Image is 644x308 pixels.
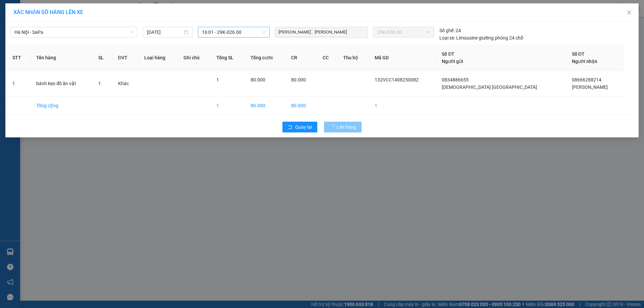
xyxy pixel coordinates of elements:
span: [PERSON_NAME] [276,28,312,36]
td: Tổng cộng [31,97,93,115]
span: 08666288214 [572,77,601,82]
button: Lên hàng [324,122,362,132]
span: Lên hàng [337,123,356,131]
th: CR [286,45,317,71]
th: Tổng SL [211,45,245,71]
th: Loại hàng [139,45,178,71]
th: Tên hàng [31,45,93,71]
div: 24 [439,27,461,34]
td: 1 [369,97,436,115]
span: 80.000 [291,77,306,82]
input: 14/08/2025 [147,28,182,36]
span: Số ĐT [442,51,454,57]
span: 16:01 - 29K-026.00 [202,27,266,37]
td: 1 [7,71,31,97]
span: rollback [288,125,292,130]
span: 29K-026.00 [377,27,430,37]
span: [PERSON_NAME] [572,84,608,90]
th: Tổng cước [245,45,286,71]
span: [DEMOGRAPHIC_DATA] [GEOGRAPHIC_DATA] [442,84,537,90]
td: 80.000 [286,97,317,115]
th: STT [7,45,31,71]
td: Khác [113,71,139,97]
span: Số ĐT [572,51,585,57]
button: Close [620,3,639,22]
td: 1 [211,97,245,115]
th: Ghi chú [178,45,211,71]
th: CC [317,45,338,71]
th: SL [93,45,113,71]
span: loading [329,125,337,129]
th: Thu hộ [338,45,369,71]
span: 1 [216,77,219,82]
span: Người nhận [572,59,597,64]
div: Limousine giường phòng 24 chỗ [439,34,523,42]
th: ĐVT [113,45,139,71]
span: Loại xe: [439,34,455,42]
td: 80.000 [245,97,286,115]
span: 0834886655 [442,77,469,82]
button: rollbackQuay lại [282,122,317,132]
th: Mã GD [369,45,436,71]
span: 1 [98,81,101,86]
span: Quay lại [295,123,312,131]
span: Người gửi [442,59,463,64]
span: 132VCC1408250082 [375,77,419,82]
span: 80.000 [251,77,265,82]
span: [PERSON_NAME] [313,28,348,36]
span: Hà Nội - SaPa [14,27,133,37]
span: Số ghế: [439,27,454,34]
td: bánh kẹo đồ ăn vặt [31,71,93,97]
span: close [627,10,632,15]
span: XÁC NHẬN SỐ HÀNG LÊN XE [13,9,83,15]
